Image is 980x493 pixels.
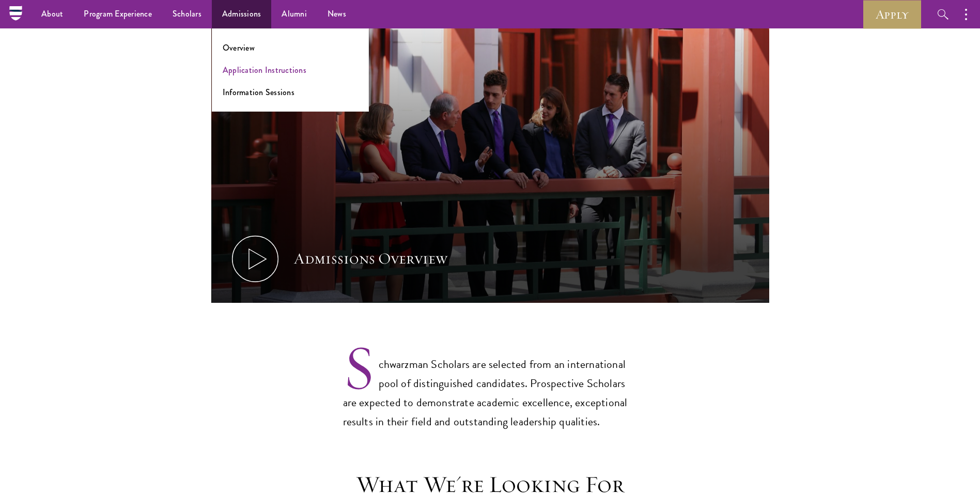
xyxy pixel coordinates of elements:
[223,42,255,54] a: Overview
[223,64,306,76] a: Application Instructions
[223,86,294,98] a: Information Sessions
[343,338,637,432] p: Schwarzman Scholars are selected from an international pool of distinguished candidates. Prospect...
[294,249,447,269] div: Admissions Overview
